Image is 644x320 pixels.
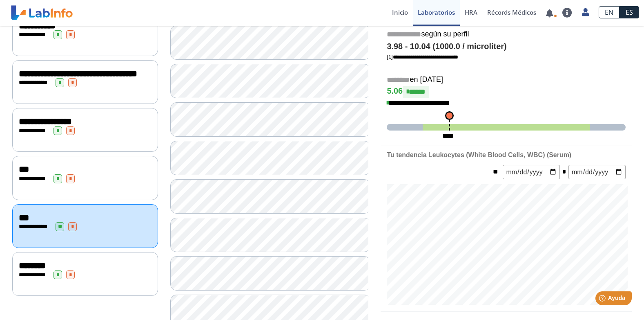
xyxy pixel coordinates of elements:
[387,30,626,39] h5: según su perfil
[619,6,639,18] a: ES
[568,165,626,179] input: mm/dd/yyyy
[387,151,571,158] b: Tu tendencia Leukocytes (White Blood Cells, WBC) (Serum)
[599,6,619,18] a: EN
[571,288,635,311] iframe: Help widget launcher
[387,54,458,60] a: [1]
[387,75,626,85] h5: en [DATE]
[465,8,477,16] span: HRA
[387,42,626,52] h4: 3.98 - 10.04 (1000.0 / microliter)
[503,165,560,179] input: mm/dd/yyyy
[387,86,626,98] h4: 5.06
